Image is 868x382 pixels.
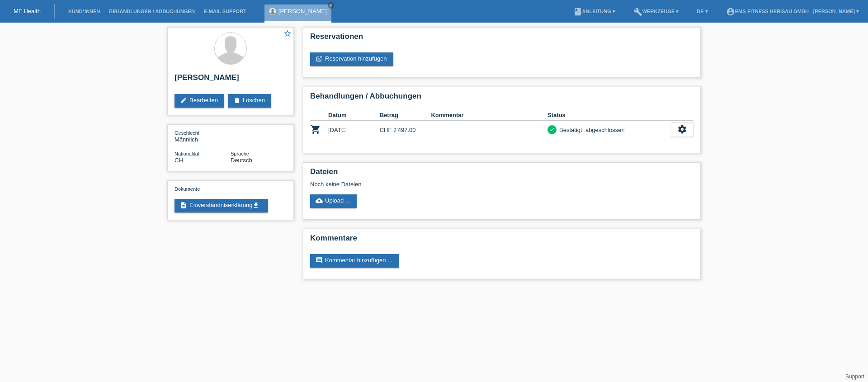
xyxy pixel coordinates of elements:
[14,8,41,14] a: MF Health
[629,9,684,14] a: buildWerkzeuge ▾
[380,121,431,139] td: CHF 2'497.00
[64,9,104,14] a: Kund*innen
[175,199,268,212] a: descriptionEinverständniserklärungget_app
[692,9,712,14] a: DE ▾
[175,94,224,108] a: editBearbeiten
[722,9,863,14] a: account_circleEMS-Fitness Herisau GmbH - [PERSON_NAME] ▾
[278,8,327,14] a: [PERSON_NAME]
[328,2,334,9] a: close
[310,194,357,208] a: cloud_uploadUpload ...
[310,124,321,135] i: POSP00025860
[726,7,735,16] i: account_circle
[283,29,292,38] i: star_border
[310,254,399,268] a: commentKommentar hinzufügen ...
[316,197,323,204] i: cloud_upload
[310,234,693,247] h2: Kommentare
[180,97,187,104] i: edit
[547,110,671,121] th: Status
[233,97,241,104] i: delete
[175,130,199,136] span: Geschlecht
[175,129,231,143] div: Männlich
[252,202,259,209] i: get_app
[633,7,642,16] i: build
[175,73,287,87] h2: [PERSON_NAME]
[431,110,547,121] th: Kommentar
[569,9,620,14] a: bookAnleitung ▾
[175,157,183,164] span: Schweiz
[573,7,582,16] i: book
[231,151,249,156] span: Sprache
[329,3,333,8] i: close
[328,110,380,121] th: Datum
[845,373,864,380] a: Support
[228,94,271,108] a: deleteLöschen
[380,110,431,121] th: Betrag
[677,124,687,134] i: settings
[316,55,323,62] i: post_add
[180,202,187,209] i: description
[231,157,252,164] span: Deutsch
[310,92,693,105] h2: Behandlungen / Abbuchungen
[316,257,323,264] i: comment
[549,126,555,132] i: check
[310,52,393,66] a: post_addReservation hinzufügen
[310,181,586,188] div: Noch keine Dateien
[557,125,625,135] div: Bestätigt, abgeschlossen
[199,9,251,14] a: E-Mail Support
[104,9,199,14] a: Behandlungen / Abbuchungen
[175,151,199,156] span: Nationalität
[310,167,693,181] h2: Dateien
[328,121,380,139] td: [DATE]
[283,29,292,39] a: star_border
[310,32,693,46] h2: Reservationen
[175,186,200,192] span: Dokumente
